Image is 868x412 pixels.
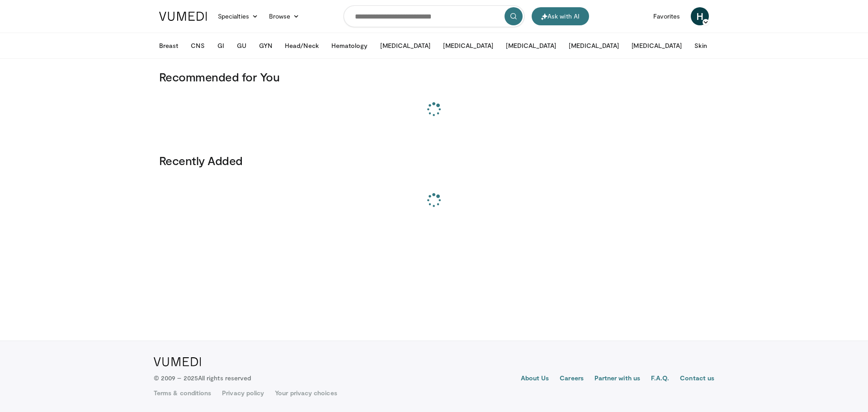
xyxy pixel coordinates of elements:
input: Search topics, interventions [344,5,524,27]
a: Browse [264,7,305,25]
h3: Recommended for You [159,70,709,84]
a: Terms & conditions [154,388,211,398]
img: VuMedi Logo [159,12,207,21]
button: GI [212,37,230,55]
button: [MEDICAL_DATA] [626,37,687,55]
button: [MEDICAL_DATA] [500,37,561,55]
p: © 2009 – 2025 [154,374,251,383]
a: Partner with us [594,374,640,384]
a: Favorites [648,7,685,25]
button: Breast [154,37,184,55]
button: Skin [689,37,712,55]
button: Hematology [326,37,373,55]
button: Ask with AI [532,7,589,25]
span: All rights reserved [198,374,251,382]
a: Careers [560,374,584,384]
a: Privacy policy [222,388,264,398]
a: H [691,7,709,25]
a: Specialties [212,7,264,25]
button: GYN [254,37,278,55]
button: GU [231,37,252,55]
button: CNS [185,37,210,55]
h3: Recently Added [159,153,709,168]
button: Head/Neck [279,37,324,55]
a: About Us [521,374,549,384]
button: [MEDICAL_DATA] [563,37,624,55]
a: Your privacy choices [275,388,337,398]
a: Contact us [680,374,714,384]
img: VuMedi Logo [154,357,201,366]
a: F.A.Q. [651,374,669,384]
button: [MEDICAL_DATA] [438,37,499,55]
button: [MEDICAL_DATA] [375,37,436,55]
